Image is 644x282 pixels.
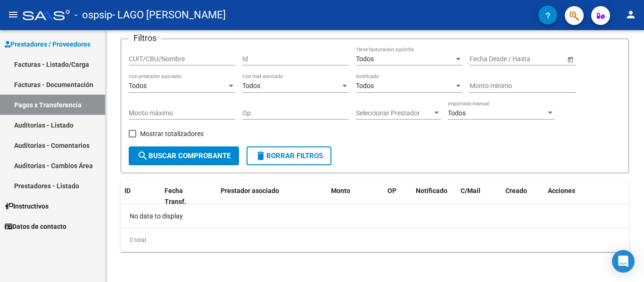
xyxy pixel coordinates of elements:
[121,228,629,252] div: 0 total
[548,187,575,194] span: Acciones
[565,54,575,64] button: Open calendar
[165,187,186,205] span: Fecha Transf.
[470,55,499,63] input: Start date
[331,187,350,194] span: Monto
[255,150,266,161] mat-icon: delete
[5,39,91,49] span: Prestadores / Proveedores
[505,187,527,194] span: Creado
[8,9,19,20] mat-icon: menu
[140,128,204,139] span: Mostrar totalizadores
[137,150,149,161] mat-icon: search
[129,32,161,45] h3: Filtros
[356,55,374,63] span: Todos
[461,187,480,194] span: C/Mail
[242,82,260,89] span: Todos
[356,82,374,89] span: Todos
[416,187,447,194] span: Notificado
[457,181,502,212] datatable-header-cell: C/Mail
[121,181,161,212] datatable-header-cell: ID
[221,187,279,194] span: Prestador asociado
[161,181,203,212] datatable-header-cell: Fecha Transf.
[625,9,636,20] mat-icon: person
[327,181,384,212] datatable-header-cell: Monto
[5,221,66,232] span: Datos de contacto
[137,152,231,160] span: Buscar Comprobante
[544,181,629,212] datatable-header-cell: Acciones
[448,109,466,117] span: Todos
[112,5,226,25] span: - LAGO [PERSON_NAME]
[124,187,131,194] span: ID
[129,146,239,165] button: Buscar Comprobante
[356,109,432,117] span: Seleccionar Prestador
[129,82,147,89] span: Todos
[412,181,457,212] datatable-header-cell: Notificado
[74,5,112,25] span: - ospsip
[247,146,331,165] button: Borrar Filtros
[384,181,412,212] datatable-header-cell: OP
[5,201,49,211] span: Instructivos
[121,204,629,228] div: No data to display
[612,250,635,273] div: Open Intercom Messenger
[502,181,544,212] datatable-header-cell: Creado
[388,187,396,194] span: OP
[217,181,327,212] datatable-header-cell: Prestador asociado
[255,152,323,160] span: Borrar Filtros
[507,55,553,63] input: End date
